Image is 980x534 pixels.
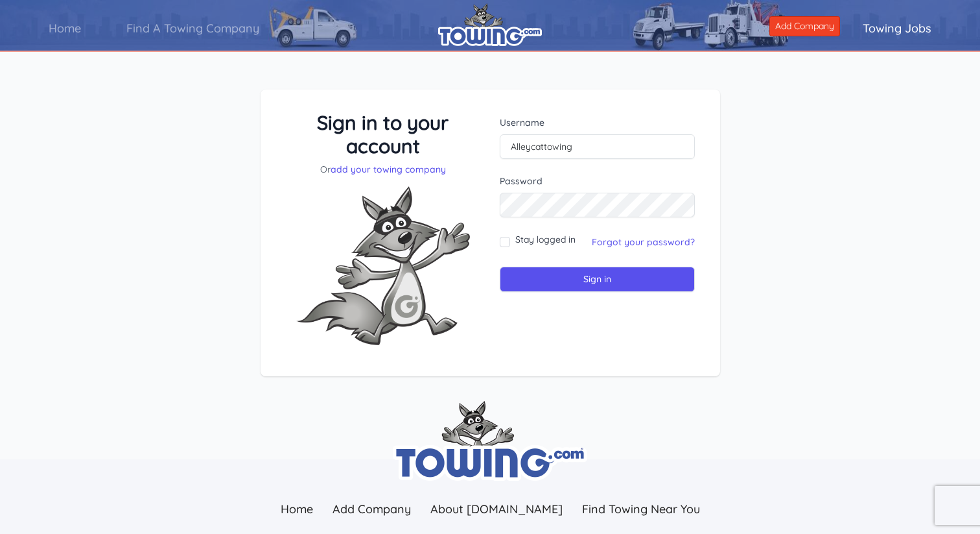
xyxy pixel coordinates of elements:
label: Username [500,116,695,129]
p: Or [286,163,481,176]
a: Forgot your password? [592,236,695,248]
a: Home [271,495,323,523]
img: Fox-Excited.png [286,176,480,356]
a: Home [26,10,104,47]
label: Stay logged in [515,233,576,246]
a: Find A Towing Company [104,10,282,47]
label: Password [500,175,695,188]
img: logo.png [438,3,542,46]
a: add your towing company [331,164,446,175]
input: Sign in [500,267,695,292]
a: Find Towing Near You [572,495,710,523]
img: towing [393,401,587,481]
a: About [DOMAIN_NAME] [421,495,572,523]
a: Towing Jobs [840,10,954,47]
a: Add Company [769,16,840,36]
a: Add Company [323,495,421,523]
h3: Sign in to your account [286,111,481,158]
